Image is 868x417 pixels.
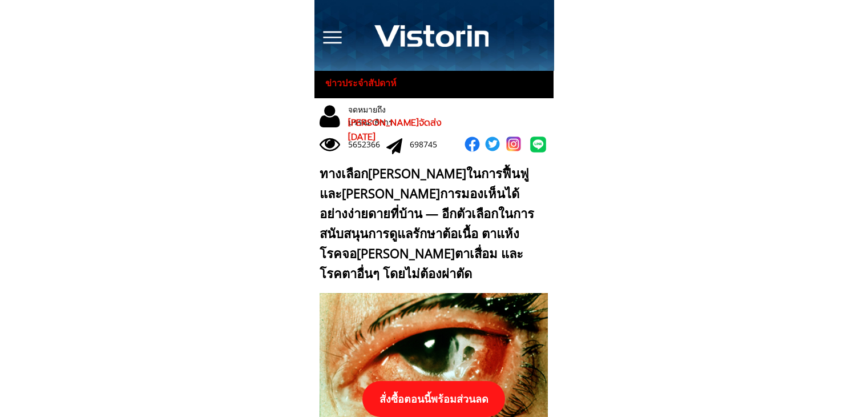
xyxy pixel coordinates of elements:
h3: ข่าวประจำสัปดาห์ [325,76,407,91]
div: ทางเลือก[PERSON_NAME]ในการฟื้นฟูและ[PERSON_NAME]การมองเห็นได้อย่างง่ายดายที่บ้าน — อีกตัวเลือกในก... [320,163,543,284]
p: สั่งซื้อตอนนี้พร้อมส่วนลด [362,381,505,417]
span: [PERSON_NAME]จัดส่ง [DATE] [348,116,442,145]
div: 698745 [410,138,448,151]
div: 5652366 [348,138,386,151]
div: จดหมายถึงบรรณาธิการ [348,103,430,129]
